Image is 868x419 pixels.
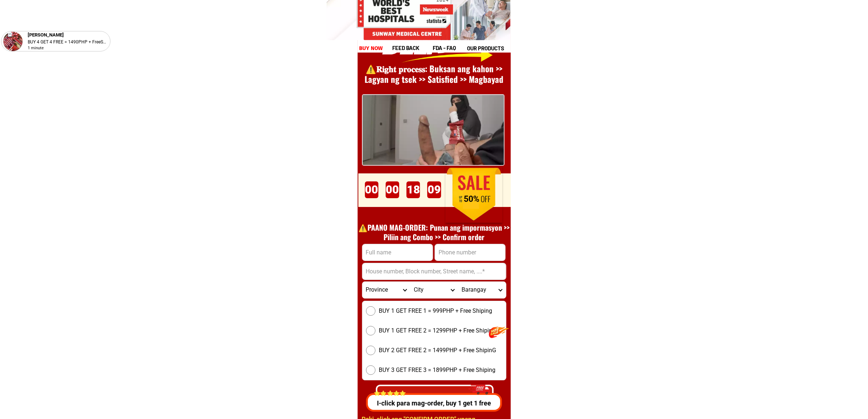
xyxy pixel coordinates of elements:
input: BUY 2 GET FREE 2 = 1499PHP + Free ShipinG [366,346,375,355]
h1: ORDER DITO [384,169,499,201]
span: BUY 1 GET FREE 2 = 1299PHP + Free Shiping [379,326,496,335]
select: Select commune [458,282,506,298]
span: BUY 1 GET FREE 1 = 999PHP + Free Shiping [379,307,493,315]
h1: our products [467,44,510,53]
h1: ⚠️️PAANO MAG-ORDER: Punan ang impormasyon >> Piliin ang Combo >> Confirm order [355,223,514,242]
p: I-click para mag-order, buy 1 get 1 free [363,398,502,408]
span: BUY 3 GET FREE 3 = 1899PHP + Free Shiping [379,366,496,374]
select: Select district [410,282,458,298]
select: Select province [362,282,410,298]
span: BUY 2 GET FREE 2 = 1499PHP + Free ShipinG [379,346,497,355]
h1: buy now [359,44,383,53]
h1: feed back [392,44,432,52]
input: BUY 1 GET FREE 1 = 999PHP + Free Shiping [366,306,375,316]
input: Input full_name [362,244,433,261]
h1: 50% [453,194,490,204]
input: Input address [362,263,506,280]
h1: fda - FAQ [433,44,474,52]
h1: ⚠️️𝐑𝐢𝐠𝐡𝐭 𝐩𝐫𝐨𝐜𝐞𝐬𝐬: Buksan ang kahon >> Lagyan ng tsek >> Satisfied >> Magbayad [355,64,514,85]
input: BUY 3 GET FREE 3 = 1899PHP + Free Shiping [366,365,375,375]
input: Input phone_number [435,244,505,261]
input: BUY 1 GET FREE 2 = 1299PHP + Free Shiping [366,326,375,335]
